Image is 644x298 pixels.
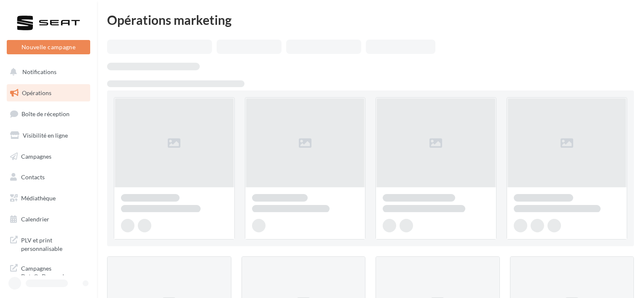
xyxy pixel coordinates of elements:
[21,216,49,223] span: Calendrier
[21,173,45,181] span: Contacts
[5,105,92,123] a: Boîte de réception
[21,110,70,117] span: Boîte de réception
[23,132,68,139] span: Visibilité en ligne
[21,234,87,253] span: PLV et print personnalisable
[5,84,92,102] a: Opérations
[21,152,51,160] span: Campagnes
[22,89,51,96] span: Opérations
[7,40,90,54] button: Nouvelle campagne
[5,127,92,144] a: Visibilité en ligne
[5,168,92,186] a: Contacts
[21,263,87,281] span: Campagnes DataOnDemand
[5,189,92,207] a: Médiathèque
[5,148,92,165] a: Campagnes
[5,259,92,284] a: Campagnes DataOnDemand
[5,231,92,256] a: PLV et print personnalisable
[21,194,56,202] span: Médiathèque
[5,210,92,228] a: Calendrier
[22,68,56,75] span: Notifications
[5,63,89,81] button: Notifications
[107,13,634,26] div: Opérations marketing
